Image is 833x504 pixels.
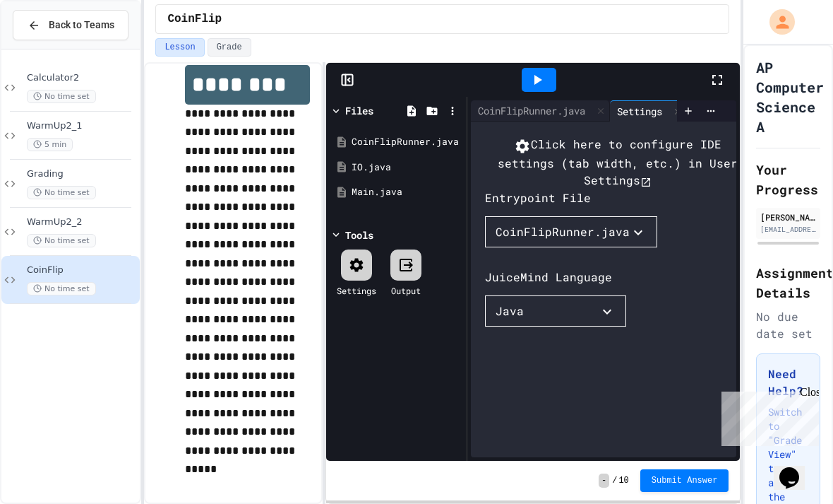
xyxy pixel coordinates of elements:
div: CoinFlipRunner.java [471,103,592,118]
button: Submit Answer [640,469,729,492]
div: Entrypoint File [485,189,591,206]
button: Click here to configure IDE settings (tab width, etc.) in User Settings [485,136,751,189]
button: Java [485,295,626,327]
iframe: chat widget [716,386,819,446]
button: Back to Teams [13,10,128,40]
span: 5 min [27,138,73,151]
h2: Assignment Details [756,263,820,303]
div: Tools [345,228,373,242]
span: Submit Answer [652,475,718,486]
div: Output [391,284,421,297]
div: No due date set [756,308,820,342]
button: CoinFlipRunner.java [485,216,657,247]
span: WarmUp2_1 [27,120,137,132]
div: JuiceMind Language [485,269,612,286]
span: CoinFlip [167,11,222,28]
div: CoinFlipRunner.java [352,135,462,149]
div: Main.java [352,185,462,199]
h1: AP Computer Science A [756,57,824,136]
div: My Account [755,6,798,38]
span: CoinFlip [27,264,137,276]
span: No time set [27,186,96,199]
span: No time set [27,234,96,247]
button: Grade [208,38,251,57]
div: CoinFlipRunner.java [471,100,610,122]
span: WarmUp2_2 [27,216,137,228]
span: / [612,475,617,486]
span: No time set [27,282,96,295]
iframe: chat widget [774,447,819,490]
div: Files [345,103,373,118]
span: Grading [27,168,137,180]
button: Lesson [155,38,204,57]
span: 10 [618,475,628,486]
div: [EMAIL_ADDRESS][DOMAIN_NAME] [760,224,816,235]
span: - [599,474,609,488]
span: Calculator2 [27,72,137,84]
div: Chat with us now!Close [6,6,97,90]
div: Java [496,303,524,320]
span: Back to Teams [49,18,114,33]
div: [PERSON_NAME] [760,211,816,223]
h3: Need Help? [768,365,808,399]
div: IO.java [352,160,462,175]
h2: Your Progress [756,160,820,199]
div: CoinFlipRunner.java [496,223,630,240]
div: Settings [337,284,376,297]
div: Settings [610,104,669,119]
span: No time set [27,90,96,103]
div: Settings [610,100,687,122]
